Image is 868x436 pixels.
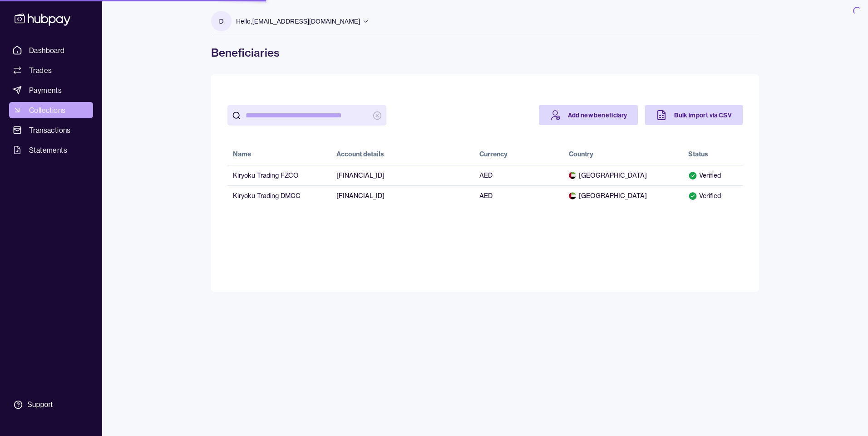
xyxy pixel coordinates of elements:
[219,16,223,26] p: d
[336,150,384,159] div: Account details
[688,191,737,200] div: Verified
[9,82,93,98] a: Payments
[246,105,368,126] input: search
[331,165,474,185] td: [FINANCIAL_ID]
[479,150,508,159] div: Currency
[29,125,71,136] span: Transactions
[9,62,93,78] a: Trades
[331,185,474,206] td: [FINANCIAL_ID]
[474,165,563,185] td: AED
[688,171,737,180] div: Verified
[233,150,251,159] div: Name
[9,142,93,158] a: Statements
[474,185,563,206] td: AED
[29,145,67,155] span: Statements
[9,102,93,118] a: Collections
[688,150,708,159] div: Status
[539,105,638,125] a: Add new beneficiary
[227,165,331,185] td: Kiryoku Trading FZCO
[29,85,62,96] span: Payments
[29,45,65,56] span: Dashboard
[236,16,360,26] p: Hello, [EMAIL_ADDRESS][DOMAIN_NAME]
[9,42,93,58] a: Dashboard
[227,185,331,206] td: Kiryoku Trading DMCC
[211,45,759,60] h1: Beneficiaries
[569,191,677,200] span: [GEOGRAPHIC_DATA]
[569,171,677,180] span: [GEOGRAPHIC_DATA]
[645,105,743,125] a: Bulk import via CSV
[29,65,52,76] span: Trades
[29,105,65,116] span: Collections
[569,150,593,159] div: Country
[27,400,53,410] div: Support
[9,122,93,138] a: Transactions
[9,395,93,414] a: Support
